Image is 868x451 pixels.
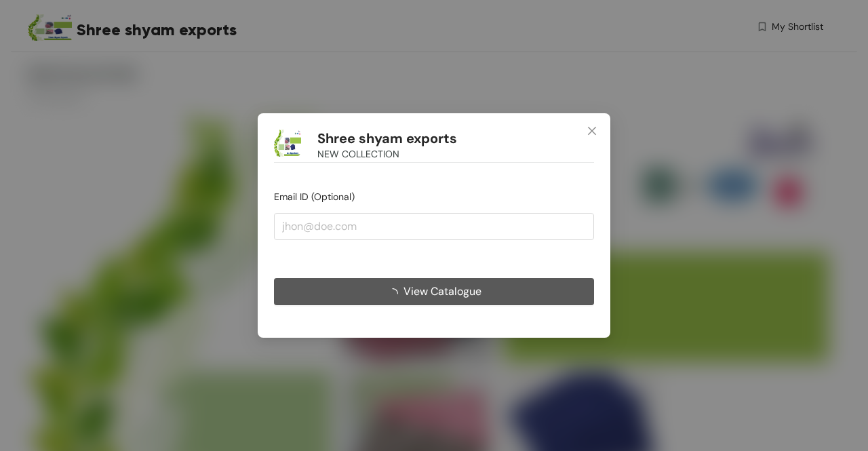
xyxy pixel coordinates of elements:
[587,125,597,136] span: close
[274,213,594,240] input: jhon@doe.com
[574,113,610,150] button: Close
[317,146,399,161] span: NEW COLLECTION
[403,283,481,300] span: View Catalogue
[274,191,355,203] span: Email ID (Optional)
[387,288,403,299] span: loading
[274,130,301,157] img: Buyer Portal
[274,278,594,305] button: View Catalogue
[317,130,457,147] h1: Shree shyam exports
